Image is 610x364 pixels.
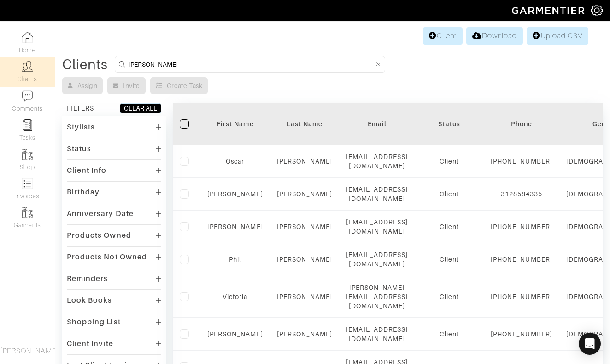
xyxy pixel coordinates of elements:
[346,185,408,203] div: [EMAIL_ADDRESS][DOMAIN_NAME]
[22,90,33,102] img: comment-icon-a0a6a9ef722e966f86d9cbdc48e553b5cf19dbc54f86b18d962a5391bc8f6eb6.png
[346,283,408,311] div: [PERSON_NAME][EMAIL_ADDRESS][DOMAIN_NAME]
[346,119,408,129] div: Email
[346,250,408,269] div: [EMAIL_ADDRESS][DOMAIN_NAME]
[491,292,552,301] div: [PHONE_NUMBER]
[270,103,340,145] th: Toggle SortBy
[277,293,333,300] a: [PERSON_NAME]
[120,103,161,113] button: CLEAR ALL
[22,119,33,131] img: reminder-icon-8004d30b9f0a5d33ae49ab947aed9ed385cf756f9e5892f1edd6e32f2345188e.png
[422,157,477,166] div: Client
[491,119,552,129] div: Phone
[226,158,244,165] a: Oscar
[422,189,477,199] div: Client
[277,190,333,198] a: [PERSON_NAME]
[22,207,33,218] img: garments-icon-b7da505a4dc4fd61783c78ac3ca0ef83fa9d6f193b1c9dc38574b1d14d53ca28.png
[207,119,263,129] div: First Name
[22,149,33,160] img: garments-icon-b7da505a4dc4fd61783c78ac3ca0ef83fa9d6f193b1c9dc38574b1d14d53ca28.png
[346,217,408,236] div: [EMAIL_ADDRESS][DOMAIN_NAME]
[67,231,131,240] div: Products Owned
[207,223,263,230] a: [PERSON_NAME]
[591,5,603,16] img: gear-icon-white-bd11855cb880d31180b6d7d6211b90ccbf57a29d726f0c71d8c61bd08dd39cc2.png
[579,333,601,355] div: Open Intercom Messenger
[67,296,112,305] div: Look Books
[67,123,95,132] div: Stylists
[491,222,552,231] div: [PHONE_NUMBER]
[491,255,552,264] div: [PHONE_NUMBER]
[422,119,477,129] div: Status
[422,222,477,231] div: Client
[223,293,247,300] a: Victoria
[22,178,33,189] img: orders-icon-0abe47150d42831381b5fb84f609e132dff9fe21cb692f30cb5eec754e2cba89.png
[422,329,477,339] div: Client
[491,329,552,339] div: [PHONE_NUMBER]
[62,60,108,69] div: Clients
[277,223,333,230] a: [PERSON_NAME]
[67,188,100,197] div: Birthday
[466,27,523,45] a: Download
[277,158,333,165] a: [PERSON_NAME]
[507,2,591,18] img: garmentier-logo-header-white-b43fb05a5012e4ada735d5af1a66efaba907eab6374d6393d1fbf88cb4ef424d.png
[67,209,134,218] div: Anniversary Date
[67,144,91,153] div: Status
[229,256,241,263] a: Phil
[67,274,108,283] div: Reminders
[200,103,270,145] th: Toggle SortBy
[22,32,33,43] img: dashboard-icon-dbcd8f5a0b271acd01030246c82b418ddd0df26cd7fceb0bd07c9910d44c42f6.png
[491,157,552,166] div: [PHONE_NUMBER]
[422,255,477,264] div: Client
[67,104,94,113] div: FILTERS
[67,339,113,348] div: Client Invite
[527,27,588,45] a: Upload CSV
[277,330,333,338] a: [PERSON_NAME]
[422,292,477,301] div: Client
[67,252,147,262] div: Products Not Owned
[491,189,552,199] div: 3128584335
[346,325,408,343] div: [EMAIL_ADDRESS][DOMAIN_NAME]
[22,61,33,72] img: clients-icon-6bae9207a08558b7cb47a8932f037763ab4055f8c8b6bfacd5dc20c3e0201464.png
[129,59,374,70] input: Search by name, email, phone, city, or state
[207,330,263,338] a: [PERSON_NAME]
[415,103,484,145] th: Toggle SortBy
[67,166,107,175] div: Client Info
[277,119,333,129] div: Last Name
[277,256,333,263] a: [PERSON_NAME]
[124,104,157,113] div: CLEAR ALL
[423,27,463,45] a: Client
[67,317,121,327] div: Shopping List
[207,190,263,198] a: [PERSON_NAME]
[346,152,408,170] div: [EMAIL_ADDRESS][DOMAIN_NAME]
